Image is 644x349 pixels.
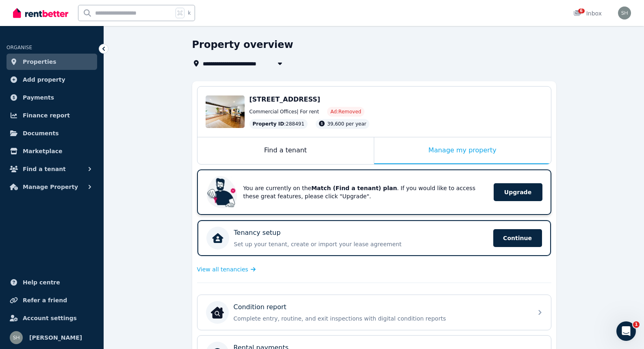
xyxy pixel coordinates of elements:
[29,333,82,342] span: [PERSON_NAME]
[197,137,374,164] div: Find a tenant
[243,184,482,200] p: You are currently on the . If you would like to access these great features, please click "Upgrade".
[197,265,248,273] span: View all tenancies
[23,146,62,156] span: Marketplace
[374,137,551,164] div: Manage my property
[23,277,60,287] span: Help centre
[493,229,542,247] span: Continue
[616,321,636,341] iframe: Intercom live chat
[573,9,602,17] div: Inbox
[7,143,97,159] a: Marketplace
[249,108,319,115] span: Commercial Offices | For rent
[23,313,77,323] span: Account settings
[197,220,551,256] a: Tenancy setupSet up your tenant, create or import your lease agreementContinue
[7,292,97,308] a: Refer a friend
[7,161,97,177] button: Find a tenant
[188,10,191,16] span: k
[7,274,97,290] a: Help centre
[7,89,97,106] a: Payments
[249,119,308,129] div: : 288491
[7,310,97,326] a: Account settings
[234,228,281,238] p: Tenancy setup
[578,9,585,13] span: 6
[206,176,239,208] img: Upgrade RentBetter plan
[7,45,32,50] span: ORGANISE
[23,75,65,85] span: Add property
[327,121,366,127] span: 39,600 per year
[253,121,284,127] span: Property ID
[618,7,631,20] img: Sarah Hankinson
[311,185,397,191] b: Match (Find a tenant) plan
[633,321,640,328] span: 1
[23,93,54,102] span: Payments
[10,331,23,344] img: Sarah Hankinson
[494,183,542,201] span: Upgrade
[23,164,66,174] span: Find a tenant
[211,306,224,319] img: Condition report
[192,38,293,51] h1: Property overview
[13,7,68,19] img: RentBetter
[330,108,361,115] span: Ad: Removed
[234,314,528,323] p: Complete entry, routine, and exit inspections with digital condition reports
[7,125,97,141] a: Documents
[197,265,256,273] a: View all tenancies
[23,57,56,67] span: Properties
[7,54,97,70] a: Properties
[23,111,70,120] span: Finance report
[7,179,97,195] button: Manage Property
[23,128,59,138] span: Documents
[23,182,78,192] span: Manage Property
[7,107,97,124] a: Finance report
[7,72,97,88] a: Add property
[23,295,67,305] span: Refer a friend
[249,95,321,103] span: [STREET_ADDRESS]
[234,302,286,312] p: Condition report
[234,240,488,248] p: Set up your tenant, create or import your lease agreement
[197,295,551,330] a: Condition reportCondition reportComplete entry, routine, and exit inspections with digital condit...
